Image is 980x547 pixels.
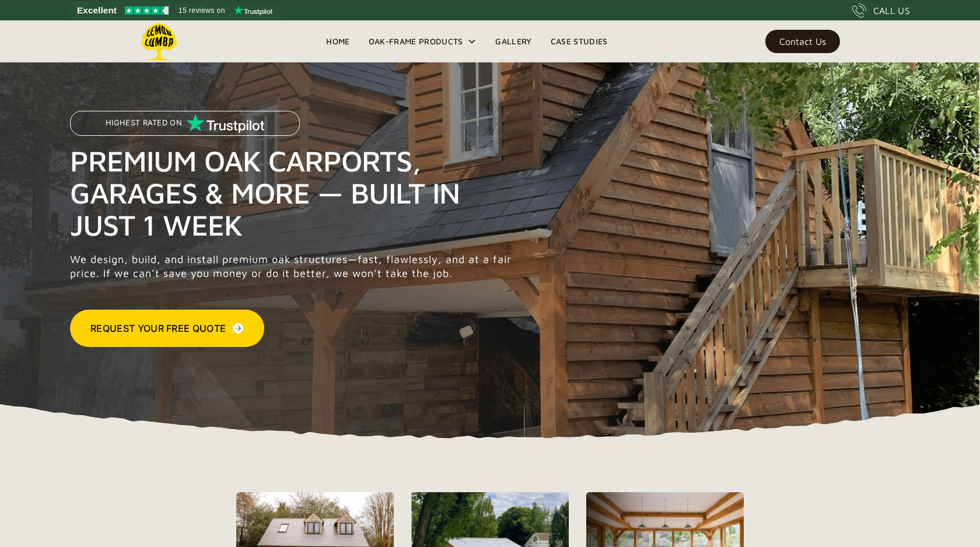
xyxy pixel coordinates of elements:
a: Case Studies [541,33,617,50]
div: Oak-Frame Products [369,34,463,48]
div: Request Your Free Quote [90,321,226,335]
a: Highest Rated on [70,111,300,145]
span: 15 reviews on [178,3,225,17]
p: Highest Rated on [106,119,182,127]
a: Gallery [486,33,541,50]
a: Request Your Free Quote [70,310,264,347]
a: Home [317,33,359,50]
img: Trustpilot 4.5 stars [125,6,169,15]
a: Contact Us [765,30,840,53]
div: Oak-Frame Products [359,20,487,62]
div: Contact Us [779,37,826,45]
h1: Premium Oak Carports, Garages & More — Built in Just 1 Week [70,145,518,241]
a: See Lemon Lumba reviews on Trustpilot [70,2,281,19]
span: Excellent [77,3,117,17]
p: We design, build, and install premium oak structures—fast, flawlessly, and at a fair price. If we... [70,253,518,280]
div: CALL US [873,3,910,17]
a: CALL US [852,3,910,17]
img: Trustpilot logo [234,6,272,15]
